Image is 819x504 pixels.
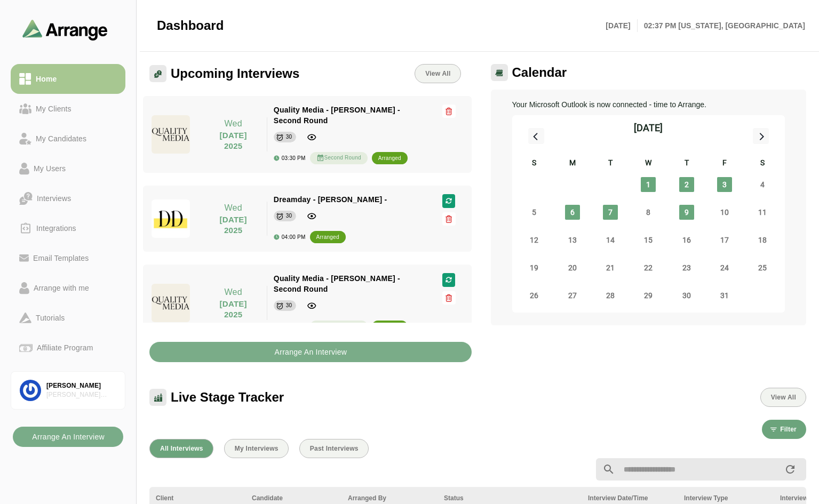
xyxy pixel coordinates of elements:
button: View All [760,388,806,407]
button: Past Interviews [299,439,369,458]
span: Wednesday, October 15, 2025 [641,233,656,247]
span: Quality Media - [PERSON_NAME] - Second Round [274,106,400,125]
span: Thursday, October 30, 2025 [679,288,694,303]
a: Tutorials [11,303,125,333]
span: Tuesday, October 7, 2025 [603,205,618,220]
div: My Clients [31,102,76,115]
span: Friday, October 10, 2025 [717,205,732,220]
span: Wednesday, October 29, 2025 [641,288,656,303]
p: [DATE] [606,19,637,32]
div: F [705,157,743,171]
a: View All [415,64,460,83]
span: Wednesday, October 1, 2025 [641,177,656,192]
button: Filter [762,420,806,439]
b: Arrange An Interview [274,342,347,362]
div: S [515,157,553,171]
div: 04:00 PM [274,234,306,240]
span: Thursday, October 9, 2025 [679,205,694,220]
div: Interview Type [684,493,767,503]
span: All Interviews [160,445,203,452]
span: Tuesday, October 21, 2025 [603,260,618,275]
span: Quality Media - [PERSON_NAME] - Second Round [274,274,400,293]
div: [PERSON_NAME] Associates [46,390,116,399]
span: Saturday, October 11, 2025 [755,205,770,220]
span: Dreamday - [PERSON_NAME] - [274,195,387,204]
a: My Users [11,154,125,183]
span: Monday, October 20, 2025 [565,260,580,275]
button: My Interviews [224,439,289,458]
span: Saturday, October 18, 2025 [755,233,770,247]
span: Upcoming Interviews [171,66,299,82]
span: Sunday, October 26, 2025 [527,288,542,303]
div: Arrange with me [29,282,93,294]
a: [PERSON_NAME][PERSON_NAME] Associates [11,371,125,410]
span: Tuesday, October 28, 2025 [603,288,618,303]
span: Monday, October 27, 2025 [565,288,580,303]
div: [PERSON_NAME] [46,381,116,390]
div: arranged [378,153,401,164]
span: Past Interviews [309,445,359,452]
a: My Clients [11,94,125,124]
span: Dashboard [157,18,224,34]
span: Thursday, October 2, 2025 [679,177,694,192]
div: Interview Date/Time [588,493,671,503]
div: T [667,157,705,171]
div: Second Round [310,152,368,164]
span: Tuesday, October 14, 2025 [603,233,618,247]
div: Client [156,493,239,503]
span: Sunday, October 5, 2025 [527,205,542,220]
a: My Candidates [11,124,125,154]
a: Integrations [11,213,125,243]
img: arrangeai-name-small-logo.4d2b8aee.svg [22,19,108,40]
button: Arrange An Interview [13,427,123,447]
span: View All [425,70,450,77]
p: [DATE] 2025 [206,299,260,320]
div: S [744,157,782,171]
div: Integrations [32,222,81,235]
div: M [553,157,591,171]
a: Home [11,64,125,94]
span: Thursday, October 23, 2025 [679,260,694,275]
span: Friday, October 17, 2025 [717,233,732,247]
span: Live Stage Tracker [171,389,284,405]
span: Wednesday, October 8, 2025 [641,205,656,220]
div: 30 [286,132,292,142]
span: Filter [780,426,797,433]
a: Arrange with me [11,273,125,303]
p: Wed [206,117,260,130]
span: Saturday, October 4, 2025 [755,177,770,192]
span: Thursday, October 16, 2025 [679,233,694,247]
span: Saturday, October 25, 2025 [755,260,770,275]
div: arranged [378,322,401,332]
span: Wednesday, October 22, 2025 [641,260,656,275]
div: T [591,157,629,171]
div: 30 [286,211,292,221]
i: appended action [784,463,797,476]
a: Affiliate Program [11,333,125,363]
div: Second Round [310,321,368,333]
span: My Interviews [234,445,279,452]
span: Friday, October 24, 2025 [717,260,732,275]
img: dreamdayla_logo.jpg [152,199,190,238]
p: 02:37 PM [US_STATE], [GEOGRAPHIC_DATA] [638,19,805,32]
div: Arranged By [348,493,431,503]
b: Arrange An Interview [31,427,105,447]
div: Candidate [252,493,335,503]
img: quality_media_logo.jpg [152,115,190,154]
div: Affiliate Program [33,341,97,354]
button: All Interviews [149,439,213,458]
span: Calendar [512,65,567,81]
p: Wed [206,202,260,214]
img: quality_media_logo.jpg [152,284,190,322]
div: arranged [316,232,339,243]
span: Monday, October 6, 2025 [565,205,580,220]
div: Interviews [33,192,75,205]
span: Monday, October 13, 2025 [565,233,580,247]
div: My Users [29,162,70,175]
p: [DATE] 2025 [206,214,260,236]
span: Sunday, October 19, 2025 [527,260,542,275]
div: Tutorials [31,311,69,324]
p: [DATE] 2025 [206,130,260,151]
div: Status [444,493,575,503]
div: [DATE] [634,121,663,135]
